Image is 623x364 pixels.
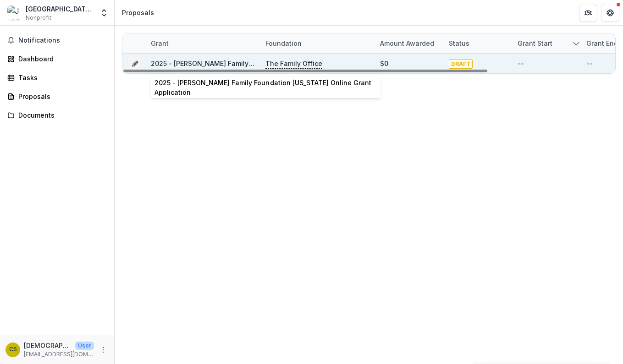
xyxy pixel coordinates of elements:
div: Amount awarded [375,33,443,53]
p: [DEMOGRAPHIC_DATA][PERSON_NAME] [24,341,72,350]
span: Nonprofit [26,14,51,22]
div: -- [586,59,593,68]
div: Proposals [122,8,154,17]
button: More [98,344,109,355]
button: Get Help [601,4,619,22]
div: Grant start [512,38,558,48]
div: Tasks [18,73,103,82]
div: -- [518,59,524,68]
div: Status [443,33,512,53]
div: [GEOGRAPHIC_DATA] & Community Center Corporation [26,4,94,14]
a: Documents [4,108,110,123]
a: Dashboard [4,51,110,66]
button: Open entity switcher [98,4,110,22]
div: Foundation [260,33,375,53]
img: Jubilee Park & Community Center Corporation [7,5,22,20]
div: Grant [145,38,174,48]
div: Documents [18,110,103,120]
div: Christian Staley [9,347,17,353]
div: Grant start [512,33,581,53]
p: User [75,342,94,350]
p: [EMAIL_ADDRESS][DOMAIN_NAME] [24,350,94,359]
nav: breadcrumb [118,6,158,19]
div: Proposals [18,92,103,101]
div: Grant [145,33,260,53]
div: Amount awarded [375,38,440,48]
div: Foundation [260,38,307,48]
div: Dashboard [18,54,103,64]
a: Tasks [4,70,110,85]
div: $0 [380,59,388,68]
button: Grant 6105a8e9-6b72-4409-adcb-acd21cdcdab6 [128,56,143,71]
span: Notifications [18,37,107,44]
a: Proposals [4,89,110,104]
div: Status [443,38,475,48]
p: The Family Office [265,59,322,69]
span: DRAFT [449,60,473,69]
button: Notifications [4,33,110,48]
svg: sorted descending [573,40,580,47]
button: Partners [579,4,597,22]
a: 2025 - [PERSON_NAME] Family Foundation [US_STATE] Online Grant Application [151,60,405,67]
